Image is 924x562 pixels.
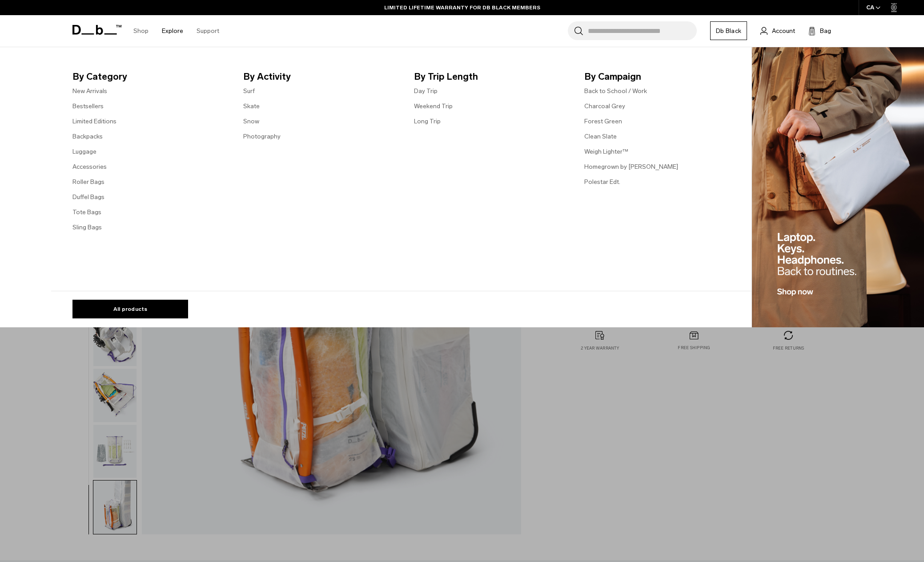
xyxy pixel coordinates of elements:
[72,69,229,84] span: By Category
[820,26,831,36] span: Bag
[710,21,747,40] a: Db Black
[72,300,188,318] a: All products
[584,69,741,84] span: By Campaign
[584,117,622,126] a: Forest Green
[133,15,149,47] a: Shop
[584,132,617,141] a: Clean Slate
[414,102,453,111] a: Weekend Trip
[584,147,628,156] a: Weigh Lighter™
[243,86,255,96] a: Surf
[127,15,226,47] nav: Main Navigation
[584,86,647,96] a: Back to School / Work
[72,147,96,156] a: Luggage
[72,132,103,141] a: Backpacks
[414,86,438,96] a: Day Trip
[72,177,104,187] a: Roller Bags
[243,132,281,141] a: Photography
[772,26,795,36] span: Account
[72,86,107,96] a: New Arrivals
[72,102,104,111] a: Bestsellers
[72,223,102,232] a: Sling Bags
[752,47,924,327] img: Db
[243,102,260,111] a: Skate
[584,102,625,111] a: Charcoal Grey
[384,4,540,12] a: LIMITED LIFETIME WARRANTY FOR DB BLACK MEMBERS
[243,117,259,126] a: Snow
[162,15,183,47] a: Explore
[414,69,570,84] span: By Trip Length
[197,15,219,47] a: Support
[72,208,101,217] a: Tote Bags
[414,117,441,126] a: Long Trip
[584,177,620,187] a: Polestar Edt.
[584,162,678,171] a: Homegrown by [PERSON_NAME]
[243,69,400,84] span: By Activity
[72,117,117,126] a: Limited Editions
[808,25,831,36] button: Bag
[72,162,107,171] a: Accessories
[760,25,795,36] a: Account
[72,192,104,202] a: Duffel Bags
